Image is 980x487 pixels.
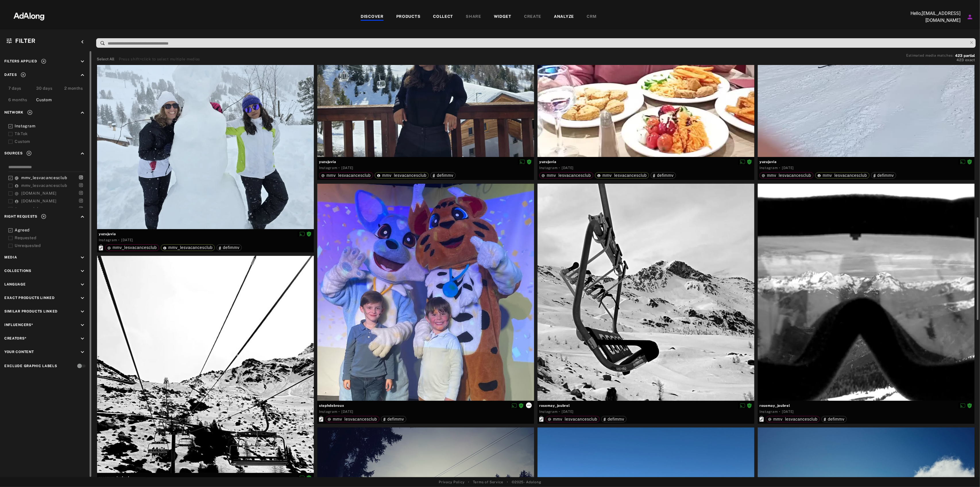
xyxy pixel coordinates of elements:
div: Instagram [319,165,337,170]
div: Instagram [759,409,778,414]
span: Network [4,110,24,114]
span: mmv_lesvacancesclub [602,173,647,178]
span: Rights agreed [519,403,524,407]
span: mmv_lesvacancesclub [21,175,67,180]
span: 423 [955,53,962,58]
div: Custom [15,139,88,145]
i: keyboard_arrow_down [79,322,86,328]
i: keyboard_arrow_down [79,295,86,301]
div: Instagram [15,123,88,129]
div: Instagram [99,237,117,243]
time: 2025-04-18T15:10:16.000Z [121,238,133,242]
span: mmv_lesvacancesclub [553,417,597,421]
span: Filter [15,37,36,44]
span: Language [4,282,26,286]
span: mmv_lesvacancesclub [21,183,67,188]
div: Custom [36,97,52,104]
span: yuzujuvia [99,231,312,237]
div: Unrequested [15,243,88,249]
div: Instagram [319,409,337,414]
span: Collections [4,269,31,273]
div: Instagram [539,409,557,414]
span: • [507,480,508,485]
span: Rights agreed [967,160,972,164]
div: 6 months [8,97,27,104]
span: defimmv [828,417,844,421]
button: Disable diffusion on this media [738,159,747,165]
i: keyboard_arrow_down [79,335,86,342]
div: mmv_lesvacancesclub [163,246,212,250]
span: · [339,409,340,414]
svg: Exact products linked [539,416,544,422]
time: 2025-04-18T15:10:16.000Z [341,166,353,170]
div: mmv_lesvacancesclub [768,417,817,421]
div: defimmv [433,173,453,177]
time: 2025-04-17T15:49:38.000Z [341,410,353,414]
span: • [468,480,469,485]
time: 2025-04-15T12:06:10.000Z [782,410,794,414]
div: Requested [15,235,88,241]
div: Press shift+click to select multiple medias [119,56,200,62]
span: defimmv [387,417,404,421]
button: Disable diffusion on this media [518,159,527,165]
time: 2025-04-18T15:10:16.000Z [562,166,574,170]
span: defimmv [657,173,674,178]
span: stephdebroux [319,403,532,408]
div: 7 days [8,85,21,92]
button: 423partial [955,54,975,57]
span: mmv_lesvacancesclub [326,173,371,178]
div: Agreed [15,227,88,233]
time: 2025-04-18T15:10:16.000Z [782,166,794,170]
span: mmv_lesvacancesclub [767,173,811,178]
button: Disable diffusion on this media [958,159,967,165]
span: Estimated media matches: [906,53,954,57]
span: Right Requests [4,214,37,218]
div: defimmv [653,173,674,177]
span: Similar Products Linked [4,309,58,313]
span: Rights agreed [306,232,312,236]
div: Instagram [539,165,557,170]
span: yuzujuvia [759,159,973,164]
span: rosemay_joubrel [99,475,312,480]
span: [DOMAIN_NAME] [21,199,57,203]
div: SHARE [466,14,481,20]
p: Hello, [EMAIL_ADDRESS][DOMAIN_NAME] [903,10,960,24]
span: yuzujuvia [539,159,753,164]
a: Terms of Service [473,480,503,485]
i: keyboard_arrow_up [79,110,86,116]
time: 2025-04-15T12:09:57.000Z [562,410,574,414]
button: Disable diffusion on this media [958,402,967,409]
div: mmv_lesvacancesclub [817,173,867,177]
div: ANALYZE [554,14,574,20]
div: mmv_lesvacancesclub [321,173,371,177]
span: · [559,166,560,170]
span: © 2025 - Adalong [512,480,541,485]
span: Filters applied [4,59,37,63]
div: mmv_lesvacancesclub [107,246,157,250]
span: Creators* [4,336,26,340]
span: mmvclub [21,206,40,211]
span: mmv_lesvacancesclub [113,245,157,250]
span: · [559,409,560,414]
span: Rights agreed [306,476,312,480]
span: defimmv [608,417,624,421]
span: defimmv [437,173,453,178]
iframe: Chat Widget [951,459,980,487]
i: keyboard_arrow_up [79,150,86,157]
span: mmv_lesvacancesclub [168,245,212,250]
span: Your Content [4,350,34,354]
div: WIDGET [494,14,511,20]
span: Sources [4,151,23,155]
div: mmv_lesvacancesclub [762,173,811,177]
span: Rights agreed [527,160,532,164]
span: Rights agreed [747,160,752,164]
div: CRM [587,14,597,20]
div: Instagram [759,165,778,170]
span: defimmv [223,245,239,250]
button: Disable diffusion on this media [738,402,747,409]
i: keyboard_arrow_down [79,281,86,288]
div: mmv_lesvacancesclub [328,417,377,421]
div: 30 days [36,85,52,92]
button: Disable diffusion on this media [510,402,519,409]
span: Rights agreed [967,403,972,407]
